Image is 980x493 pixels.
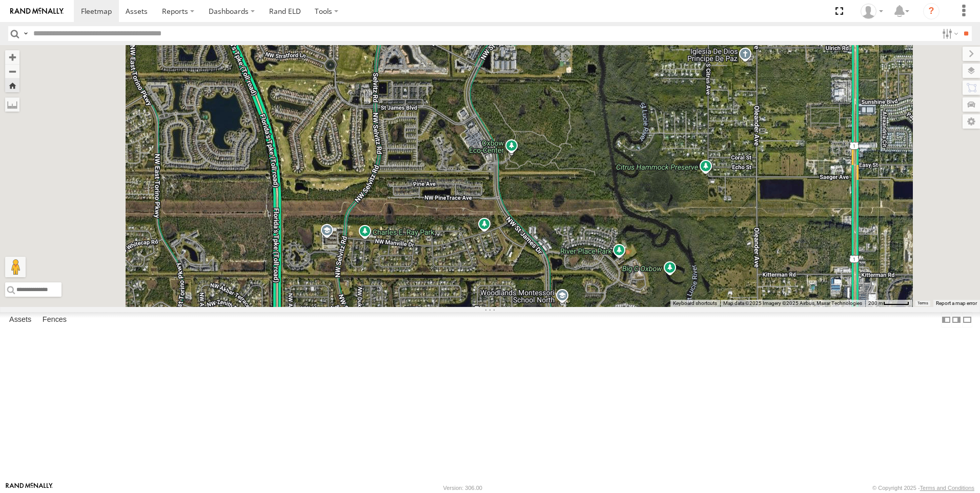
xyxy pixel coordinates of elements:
button: Zoom out [5,64,19,78]
label: Assets [4,313,36,327]
label: Search Filter Options [938,26,960,41]
img: rand-logo.svg [10,8,64,15]
span: 200 m [868,300,883,306]
button: Map Scale: 200 m per 47 pixels [865,300,912,307]
button: Zoom Home [5,78,19,92]
label: Fences [37,313,72,327]
button: Drag Pegman onto the map to open Street View [5,257,26,277]
label: Map Settings [963,114,980,129]
button: Keyboard shortcuts [673,300,717,307]
label: Hide Summary Table [962,312,972,327]
label: Dock Summary Table to the Left [941,312,951,327]
span: Map data ©2025 Imagery ©2025 Airbus, Maxar Technologies [723,300,862,306]
div: Sean Tobin [857,4,887,19]
div: Version: 306.00 [443,485,482,491]
label: Measure [5,97,19,112]
a: Terms (opens in new tab) [917,301,928,305]
button: Zoom in [5,50,19,64]
a: Visit our Website [6,483,53,493]
a: Terms and Conditions [920,485,974,491]
label: Dock Summary Table to the Right [951,312,962,327]
label: Search Query [22,26,30,41]
a: Report a map error [936,300,977,306]
div: © Copyright 2025 - [872,485,974,491]
i: ? [923,3,940,19]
